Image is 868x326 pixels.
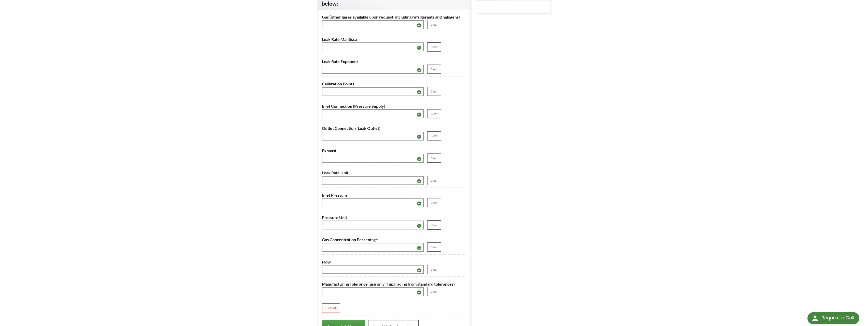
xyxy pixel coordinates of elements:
label: Flow [322,259,466,265]
a: Clear [427,176,441,185]
a: Clear [427,153,441,163]
a: Clear [427,131,441,141]
label: Inlet Connection (Pressure Supply) [322,103,466,110]
a: Clear [427,109,441,118]
label: Exhaust [322,147,466,154]
a: Clear [427,242,441,252]
a: Clear All [322,303,340,313]
label: Calibration Points [322,81,466,87]
div: Request a Call [807,312,859,324]
a: Clear [427,198,441,207]
a: Clear [427,42,441,52]
a: Clear [427,265,441,274]
label: Leak Rate Mantissa [322,36,466,43]
label: Leak Rate Unit [322,169,466,176]
label: Pressure Unit [322,214,466,221]
a: Clear [427,287,441,296]
a: Clear [427,20,441,29]
label: Outlet Connection (Leak Outlet) [322,125,466,132]
label: Manufacturing Tolerance (use only if upgrading from standard tolerances) [322,281,466,287]
label: Inlet Pressure [322,192,466,198]
label: Gas (other gases available upon request, including refrigerants and halogens) [322,14,466,20]
a: Clear [427,220,441,230]
div: Request a Call [821,312,854,324]
a: Clear [427,87,441,96]
label: Leak Rate Exponent [322,58,466,65]
label: Gas Concentration Percentage [322,236,466,243]
img: round button [811,314,819,322]
a: Clear [427,65,441,74]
